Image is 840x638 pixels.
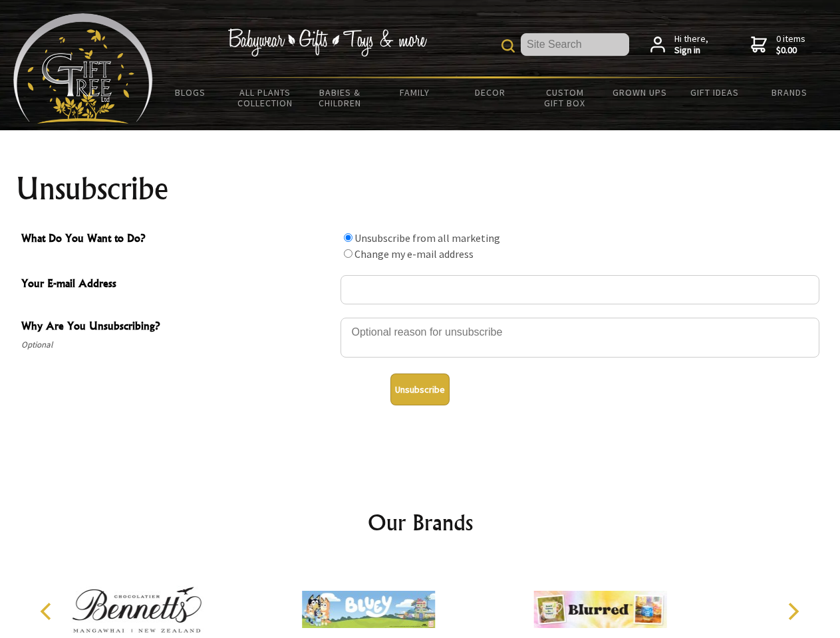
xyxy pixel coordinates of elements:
button: Previous [33,597,63,626]
img: product search [501,39,515,53]
a: Hi there,Sign in [650,33,708,56]
strong: Sign in [674,45,708,56]
input: Your E-mail Address [341,275,819,304]
a: Custom Gift Box [527,78,603,117]
input: What Do You Want to Do? [344,249,352,258]
input: Site Search [521,33,629,56]
span: Your E-mail Address [21,275,334,294]
input: What Do You Want to Do? [344,233,352,242]
img: Babywear - Gifts - Toys & more [227,29,427,56]
a: Brands [752,78,827,106]
span: What Do You Want to Do? [21,230,334,249]
img: Babyware - Gifts - Toys and more... [13,13,153,124]
a: Gift Ideas [677,78,752,106]
a: Decor [452,78,527,106]
a: Grown Ups [602,78,677,106]
h1: Unsubscribe [16,173,825,205]
textarea: Why Are You Unsubscribing? [341,318,819,358]
a: All Plants Collection [228,78,303,117]
span: 0 items [776,33,805,56]
button: Unsubscribe [390,373,450,405]
label: Unsubscribe from all marketing [354,231,500,245]
h2: Our Brands [27,506,814,538]
span: Optional [21,337,334,353]
a: Family [378,78,453,106]
a: Babies & Children [303,78,378,117]
label: Change my e-mail address [354,247,474,261]
span: Why Are You Unsubscribing? [21,318,334,337]
strong: $0.00 [776,45,805,56]
button: Next [778,597,807,626]
a: BLOGS [153,78,228,106]
a: 0 items$0.00 [751,33,805,56]
span: Hi there, [674,33,708,56]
